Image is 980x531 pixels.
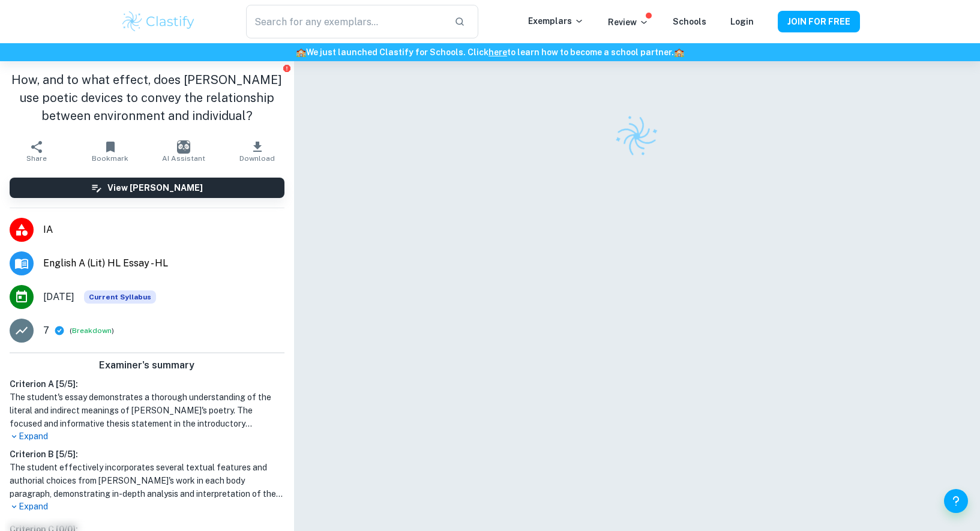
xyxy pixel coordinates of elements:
button: AI Assistant [147,134,220,168]
h6: Criterion B [ 5 / 5 ]: [10,448,284,461]
span: Bookmark [92,154,128,163]
p: Expand [10,430,284,443]
button: Bookmark [73,134,146,168]
h6: Examiner's summary [5,358,289,373]
span: Download [239,154,275,163]
h1: The student's essay demonstrates a thorough understanding of the literal and indirect meanings of... [10,391,284,430]
button: Report issue [283,64,292,73]
h1: The student effectively incorporates several textual features and authorial choices from [PERSON_... [10,461,284,500]
p: Exemplars [528,14,584,28]
span: IA [43,223,284,237]
button: Download [220,134,293,168]
input: Search for any exemplars... [246,5,444,38]
span: 🏫 [674,47,684,57]
h6: We just launched Clastify for Schools. Click to learn how to become a school partner. [2,46,978,59]
p: 7 [43,323,49,338]
h1: How, and to what effect, does [PERSON_NAME] use poetic devices to convey the relationship between... [10,71,284,125]
img: Clastify logo [121,10,197,34]
span: [DATE] [43,290,74,304]
span: 🏫 [296,47,306,57]
span: Current Syllabus [84,290,156,304]
p: Review [608,16,649,29]
h6: View [PERSON_NAME] [107,181,203,194]
button: JOIN FOR FREE [778,11,860,32]
span: ( ) [70,325,114,337]
button: Help and Feedback [944,489,968,513]
p: Expand [10,500,284,513]
img: AI Assistant [177,140,190,154]
span: AI Assistant [162,154,205,163]
button: View [PERSON_NAME] [10,178,284,198]
a: Login [730,17,754,26]
a: here [488,47,507,57]
div: This exemplar is based on the current syllabus. Feel free to refer to it for inspiration/ideas wh... [84,290,156,304]
button: Breakdown [72,325,112,336]
h6: Criterion A [ 5 / 5 ]: [10,377,284,391]
span: English A (Lit) HL Essay - HL [43,256,284,271]
a: Schools [673,17,706,26]
span: Share [26,154,47,163]
img: Clastify logo [609,108,666,165]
